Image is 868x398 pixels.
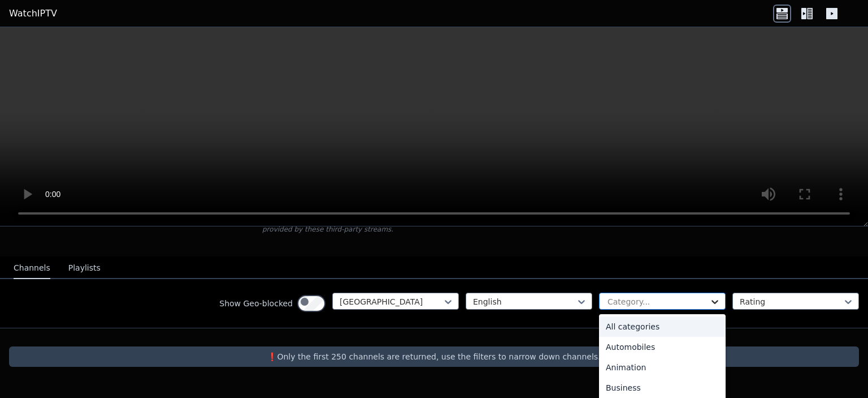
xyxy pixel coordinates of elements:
div: Business [599,378,726,398]
button: Channels [14,258,50,279]
a: WatchIPTV [9,7,57,20]
div: Automobiles [599,337,726,357]
div: All categories [599,316,726,337]
button: Playlists [68,258,101,279]
label: Show Geo-blocked [219,298,293,309]
p: ❗️Only the first 250 channels are returned, use the filters to narrow down channels. [14,351,854,362]
div: Animation [599,357,726,378]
